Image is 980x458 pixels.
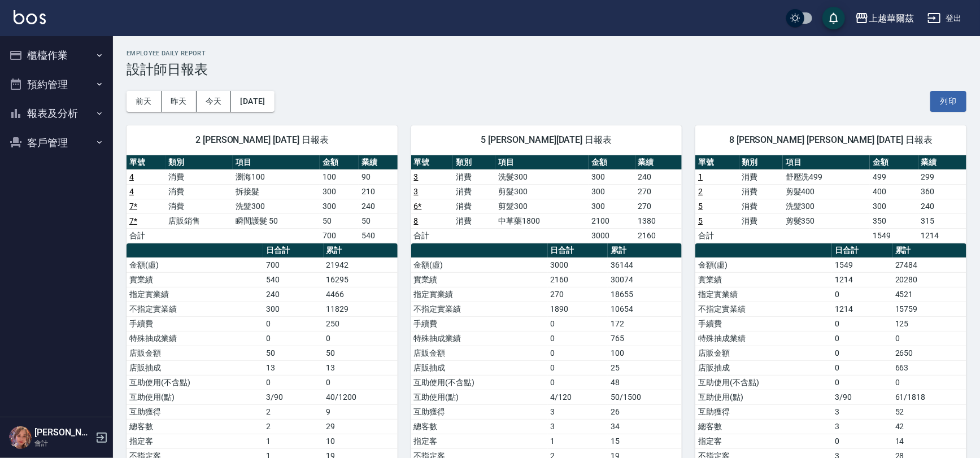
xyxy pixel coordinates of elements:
td: 洗髮300 [783,199,870,213]
td: 1549 [870,228,918,243]
td: 9 [324,404,398,419]
td: 消費 [453,169,495,184]
td: 指定實業績 [411,287,548,302]
td: 40/1200 [324,390,398,404]
td: 剪髮300 [495,184,589,199]
td: 特殊抽成業績 [411,331,548,346]
td: 11829 [324,302,398,316]
td: 0 [832,375,892,390]
td: 50 [359,213,398,228]
a: 5 [698,216,703,225]
td: 16295 [324,272,398,287]
td: 瀏海100 [233,169,320,184]
td: 2 [263,419,324,434]
td: 指定實業績 [127,287,263,302]
td: 663 [892,360,966,375]
td: 26 [608,404,682,419]
td: 中草藥1800 [495,213,589,228]
td: 299 [918,169,966,184]
h3: 設計師日報表 [127,62,966,77]
th: 單號 [127,155,165,170]
th: 金額 [589,155,635,170]
td: 1214 [832,302,892,316]
td: 互助獲得 [411,404,548,419]
td: 125 [892,316,966,331]
a: 5 [698,202,703,211]
td: 270 [548,287,608,302]
th: 類別 [453,155,495,170]
td: 0 [548,375,608,390]
td: 0 [832,316,892,331]
td: 洗髮300 [495,169,589,184]
td: 10654 [608,302,682,316]
img: Person [9,426,32,449]
td: 1 [263,434,324,448]
td: 手續費 [127,316,263,331]
td: 0 [548,331,608,346]
td: 52 [892,404,966,419]
td: 10 [324,434,398,448]
td: 400 [870,184,918,199]
td: 特殊抽成業績 [695,331,832,346]
td: 90 [359,169,398,184]
td: 不指定實業績 [127,302,263,316]
th: 業績 [918,155,966,170]
td: 總客數 [127,419,263,434]
td: 21942 [324,258,398,272]
td: 540 [359,228,398,243]
td: 4521 [892,287,966,302]
td: 300 [589,184,635,199]
td: 3 [548,419,608,434]
td: 300 [589,169,635,184]
td: 店販金額 [127,346,263,360]
td: 3 [832,419,892,434]
button: save [822,7,845,29]
td: 手續費 [411,316,548,331]
td: 剪髮300 [495,199,589,213]
td: 0 [548,316,608,331]
td: 0 [892,375,966,390]
h2: Employee Daily Report [127,50,966,57]
th: 項目 [233,155,320,170]
td: 0 [263,375,324,390]
td: 指定客 [411,434,548,448]
td: 店販抽成 [695,360,832,375]
td: 1890 [548,302,608,316]
td: 42 [892,419,966,434]
td: 50 [324,346,398,360]
button: 前天 [127,91,162,112]
th: 金額 [320,155,359,170]
td: 0 [263,331,324,346]
td: 0 [832,331,892,346]
td: 100 [608,346,682,360]
td: 700 [320,228,359,243]
button: 客戶管理 [5,128,108,158]
td: 0 [892,331,966,346]
td: 240 [263,287,324,302]
td: 0 [324,331,398,346]
td: 765 [608,331,682,346]
th: 單號 [695,155,739,170]
td: 240 [635,169,682,184]
td: 350 [870,213,918,228]
td: 3000 [548,258,608,272]
td: 指定客 [695,434,832,448]
td: 消費 [165,184,233,199]
td: 1549 [832,258,892,272]
td: 13 [263,360,324,375]
td: 實業績 [411,272,548,287]
td: 指定客 [127,434,263,448]
td: 2 [263,404,324,419]
td: 1380 [635,213,682,228]
td: 不指定實業績 [411,302,548,316]
td: 互助使用(點) [695,390,832,404]
td: 消費 [739,169,783,184]
td: 48 [608,375,682,390]
th: 項目 [495,155,589,170]
table: a dense table [411,155,682,243]
td: 540 [263,272,324,287]
td: 合計 [411,228,454,243]
td: 舒壓洗499 [783,169,870,184]
td: 2100 [589,213,635,228]
a: 2 [698,187,703,196]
